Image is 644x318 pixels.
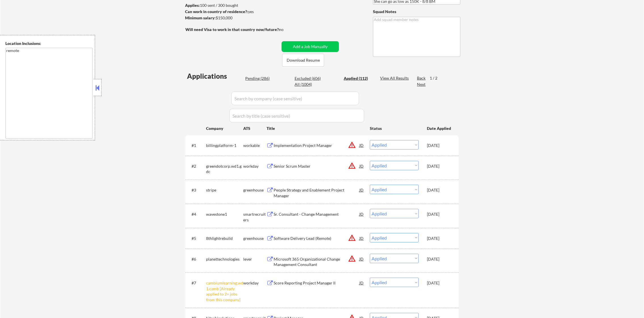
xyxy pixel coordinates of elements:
[185,9,278,14] div: yes
[348,255,356,263] button: warning_amber
[279,27,295,32] div: no
[344,76,372,81] div: Applied (112)
[359,185,364,195] div: JD
[274,211,359,217] div: Sr. Consultant - Change Management
[348,162,356,170] button: warning_amber
[243,143,267,148] div: workable
[243,163,267,169] div: workday
[243,187,267,193] div: greenhouse
[206,163,243,174] div: greendotcorp.wd1.gdc
[267,126,364,131] div: Title
[359,161,364,171] div: JD
[427,163,452,169] div: [DATE]
[206,211,243,217] div: wavestone1
[359,254,364,264] div: JD
[274,280,359,286] div: Score Reporting Project Manager II
[192,163,202,169] div: #2
[185,9,248,14] strong: Can work in country of residence?:
[206,143,243,148] div: billingplatform-1
[282,41,339,52] button: Add a Job Manually
[274,143,359,148] div: Implementation Project Manager
[5,41,93,46] div: Location Inclusions:
[243,126,267,131] div: ATS
[380,75,410,81] div: View All Results
[274,187,359,198] div: People Strategy and Enablement Project Manager
[206,256,243,262] div: planettechnologies
[243,211,267,223] div: smartrecruiters
[274,236,359,241] div: Software Delivery Lead (Remote)
[243,236,267,241] div: greenhouse
[185,15,280,21] div: $150,000
[192,256,202,262] div: #6
[274,163,359,169] div: Senior Scrum Master
[427,126,452,131] div: Date Applied
[359,209,364,219] div: JD
[187,73,243,80] div: Applications
[229,109,364,122] input: Search by title (case sensitive)
[192,143,202,148] div: #1
[359,233,364,243] div: JD
[192,211,202,217] div: #4
[295,76,323,81] div: Excluded (606)
[192,236,202,241] div: #5
[359,140,364,150] div: JD
[192,280,202,286] div: #7
[206,126,243,131] div: Company
[206,280,243,302] div: cambiumlearning.wd1.camb [Already applied to 2+ jobs from this company]
[192,187,202,193] div: #3
[295,82,323,87] div: All (1004)
[243,256,267,262] div: lever
[185,3,280,8] div: 100 sent / 300 bought
[359,278,364,288] div: JD
[417,82,426,87] div: Next
[282,54,324,66] button: Download Resume
[427,280,452,286] div: [DATE]
[417,75,426,81] div: Back
[427,187,452,193] div: [DATE]
[245,76,274,81] div: Pending (286)
[427,236,452,241] div: [DATE]
[231,92,359,105] input: Search by company (case sensitive)
[427,256,452,262] div: [DATE]
[348,141,356,149] button: warning_amber
[206,236,243,241] div: 8thlightrebuild
[370,123,419,133] div: Status
[274,256,359,267] div: Microsoft 365 Organizational Change Management Consultant
[348,234,356,242] button: warning_amber
[427,143,452,148] div: [DATE]
[185,15,216,20] strong: Minimum salary:
[427,211,452,217] div: [DATE]
[185,27,280,32] strong: Will need Visa to work in that country now/future?:
[430,75,443,81] div: 1 / 2
[373,9,460,14] div: Squad Notes
[206,187,243,193] div: stripe
[185,3,200,8] strong: Applies:
[243,280,267,286] div: workday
